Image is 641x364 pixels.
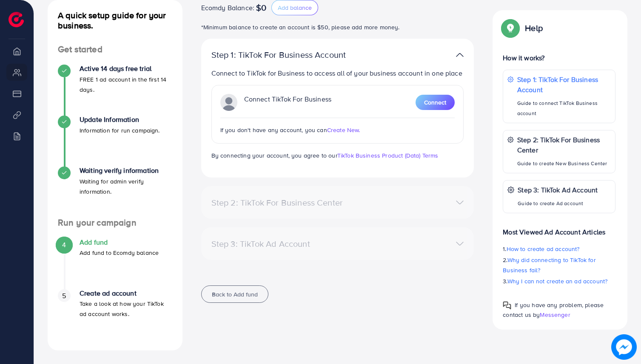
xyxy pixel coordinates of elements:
span: Ecomdy Balance: [201,3,254,13]
h4: A quick setup guide for your business. [48,10,182,31]
span: 4 [62,240,66,250]
h4: Run your campaign [48,217,182,228]
h4: Add fund [80,238,159,246]
p: Information for run campaign. [80,125,160,135]
p: Waiting for admin verify information. [80,176,172,197]
span: Why did connecting to TikTok for Business fail? [503,256,595,274]
p: Connect TikTok For Business [244,94,331,111]
span: Back to Add fund [212,290,258,299]
span: How to create ad account? [507,245,580,253]
p: Guide to create Ad account [518,198,598,209]
span: If you have any problem, please contact us by [503,301,604,319]
button: Back to Add fund [201,285,268,303]
img: logo [9,12,24,27]
span: Messenger [540,310,570,319]
p: Guide to create New Business Center [517,158,611,169]
p: Take a look at how your TikTok ad account works. [80,299,172,319]
p: Step 1: TikTok For Business Account [211,50,375,60]
p: FREE 1 ad account in the first 14 days. [80,74,172,95]
span: *Minimum balance to create an account is $50, please add more money. [201,23,400,31]
li: Update Information [48,116,182,166]
p: 1. [503,244,615,254]
h4: Create ad account [80,289,172,297]
span: $0 [256,3,266,13]
li: Active 14 days free trial [48,65,182,116]
p: By connecting your account, you agree to our [211,150,464,161]
p: Add fund to Ecomdy balance [80,248,159,258]
span: Why I can not create an ad account? [507,277,608,285]
span: If you don't have any account, you can [220,126,327,134]
button: Connect [416,95,455,110]
a: TikTok Business Product (Data) Terms [337,151,439,160]
h4: Update Information [80,116,160,124]
p: Guide to connect TikTok Business account [517,98,611,119]
img: image [611,334,637,360]
p: How it works? [503,53,615,63]
li: Add fund [48,238,182,289]
p: Connect to TikTok for Business to access all of your business account in one place [211,68,464,78]
img: Popup guide [503,20,518,36]
span: Add balance [278,3,312,12]
img: TikTok partner [220,94,237,111]
span: Connect [424,98,446,107]
p: Most Viewed Ad Account Articles [503,220,615,237]
img: TikTok partner [456,49,464,61]
p: Step 1: TikTok For Business Account [517,74,611,95]
li: Create ad account [48,289,182,340]
h4: Waiting verify information [80,166,172,175]
img: Popup guide [503,301,511,310]
h4: Get started [48,44,182,55]
p: Help [525,23,543,33]
h4: Active 14 days free trial [80,65,172,73]
li: Waiting verify information [48,166,182,217]
p: 2. [503,255,615,275]
p: Step 3: TikTok Ad Account [518,185,598,195]
p: 3. [503,276,615,286]
span: 5 [62,291,66,301]
span: Create New. [327,126,360,134]
p: Step 2: TikTok For Business Center [517,135,611,155]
